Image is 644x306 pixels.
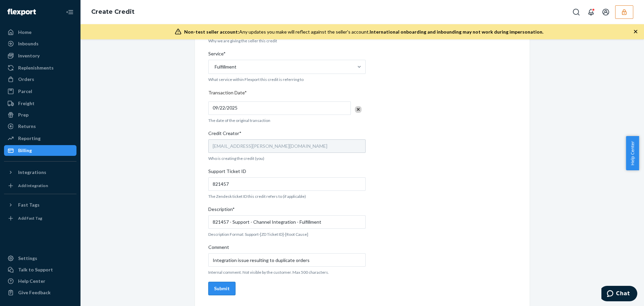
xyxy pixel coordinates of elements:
[4,200,76,210] button: Fast Tags
[208,168,246,177] span: Support Ticket ID
[18,52,40,59] div: Inventory
[18,266,53,273] div: Talk to Support
[208,215,366,229] input: Description*
[208,38,366,44] p: Why we are giving the seller this credit
[4,167,76,178] button: Integrations
[18,112,29,118] div: Prep
[7,9,36,15] img: Flexport logo
[4,27,76,38] a: Home
[214,285,230,292] div: Submit
[4,121,76,132] a: Returns
[4,86,76,97] a: Parcel
[570,5,583,19] button: Open Search Box
[18,169,46,176] div: Integrations
[4,253,76,264] a: Settings
[208,253,366,267] input: Comment
[208,206,235,215] span: Description*
[4,264,76,275] button: Talk to Support
[184,29,239,35] span: Non-test seller account:
[208,282,235,295] button: Submit
[4,287,76,298] button: Give Feedback
[599,5,612,19] button: Open account menu
[4,110,76,120] a: Prep
[208,139,366,153] input: Credit Creator*
[208,231,366,237] p: Description Format: Support-[ZD Ticket ID]-[Root Cause]
[18,76,34,83] div: Orders
[18,289,51,296] div: Give Feedback
[208,244,229,253] span: Comment
[18,29,32,36] div: Home
[4,133,76,144] a: Reporting
[208,118,366,123] p: The date of the original transaction
[4,213,76,224] a: Add Fast Tag
[18,183,48,188] div: Add Integration
[208,50,226,60] span: Service*
[18,202,40,208] div: Fast Tags
[18,255,37,262] div: Settings
[215,63,236,70] div: Fulfillment
[18,64,54,71] div: Replenishments
[4,180,76,191] a: Add Integration
[18,278,45,285] div: Help Center
[91,8,135,15] a: Create Credit
[208,89,366,96] p: Transaction Date*
[208,130,241,139] span: Credit Creator*
[370,29,543,35] span: International onboarding and inbounding may not work during impersonation.
[18,40,39,47] div: Inbounds
[18,215,42,221] div: Add Fast Tag
[208,156,366,161] p: Who is creating the credit (you)
[4,276,76,287] a: Help Center
[18,123,36,130] div: Returns
[208,269,366,275] p: Internal comment. Not visible by the customer. Max 500 characters.
[584,5,598,19] button: Open notifications
[626,136,639,170] button: Help Center
[4,98,76,109] a: Freight
[208,193,366,199] p: The Zendesk ticket ID this credit refers to (if applicable)
[4,62,76,73] a: Replenishments
[18,100,35,107] div: Freight
[18,88,32,95] div: Parcel
[4,50,76,61] a: Inventory
[4,74,76,85] a: Orders
[601,286,637,303] iframe: Opens a widget where you can chat to one of our agents
[86,2,140,22] ol: breadcrumbs
[18,147,32,154] div: Billing
[208,77,366,82] p: What service within Flexport this credit is referring to
[184,29,543,35] div: Any updates you make will reflect against the seller's account.
[63,5,76,19] button: Close Navigation
[4,38,76,49] a: Inbounds
[208,177,366,191] input: Support Ticket ID
[4,145,76,156] a: Billing
[18,135,41,142] div: Reporting
[208,101,351,115] div: 09/22/2025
